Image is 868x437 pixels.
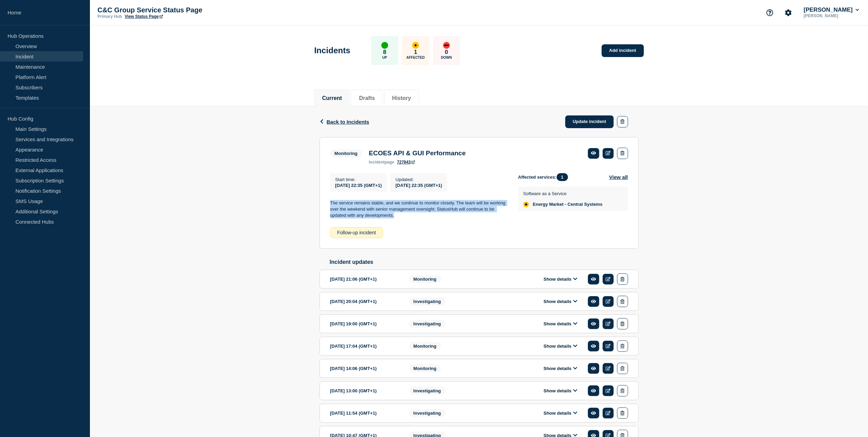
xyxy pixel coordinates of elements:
p: 0 [445,49,448,56]
div: Follow-up incident [330,227,383,238]
button: History [392,95,411,101]
span: [DATE] 22:35 (GMT+1) [335,183,382,188]
div: [DATE] 22:35 (GMT+1) [395,182,442,188]
button: [PERSON_NAME] [802,7,860,13]
p: Start time : [335,177,382,182]
span: Affected services: [518,173,571,181]
span: Monitoring [409,275,441,283]
button: Show details [542,410,579,416]
button: Show details [542,388,579,394]
p: Primary Hub [97,14,122,19]
div: [DATE] 20:04 (GMT+1) [330,296,399,307]
span: Energy Market - Central Systems [533,202,603,207]
div: [DATE] 21:06 (GMT+1) [330,273,399,285]
p: The service remains stable, and we continue to monitor closely. The team will be working over the... [330,200,507,219]
span: Investigating [409,409,445,417]
div: [DATE] 19:00 (GMT+1) [330,318,399,329]
a: Add incident [602,44,644,57]
span: Back to Incidents [327,119,369,125]
span: Monitoring [409,365,441,372]
button: View all [609,173,628,181]
h1: Incidents [314,46,350,55]
p: Software as a Service [523,191,603,196]
span: Investigating [409,320,445,328]
div: affected [523,202,529,207]
div: down [443,42,450,49]
p: [PERSON_NAME] [802,13,860,18]
button: Current [322,95,342,101]
span: Investigating [409,387,445,395]
div: [DATE] 17:04 (GMT+1) [330,340,399,352]
span: Monitoring [330,149,362,157]
span: Monitoring [409,342,441,350]
p: Affected [406,56,425,59]
h3: ECOES API & GUI Performance [369,149,466,157]
button: Show details [542,366,579,371]
button: Show details [542,276,579,282]
a: View Status Page [125,14,163,19]
p: 1 [414,49,417,56]
button: Show details [542,343,579,349]
p: Up [382,56,387,59]
p: Updated : [395,177,442,182]
button: Support [763,5,777,20]
p: 8 [383,49,386,56]
div: affected [412,42,419,49]
button: Back to Incidents [320,119,369,125]
span: Investigating [409,298,445,305]
div: [DATE] 14:06 (GMT+1) [330,363,399,374]
button: Account settings [781,5,796,20]
div: [DATE] 11:54 (GMT+1) [330,407,399,419]
div: [DATE] 13:00 (GMT+1) [330,385,399,396]
a: 727843 [397,160,415,165]
div: up [381,42,388,49]
span: incident [369,160,385,165]
button: Drafts [359,95,375,101]
p: Down [441,56,452,59]
h2: Incident updates [330,259,639,265]
button: Show details [542,299,579,304]
a: Update incident [565,115,614,128]
button: Show details [542,321,579,327]
p: page [369,160,394,165]
span: 1 [557,173,568,181]
p: C&C Group Service Status Page [97,6,235,14]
